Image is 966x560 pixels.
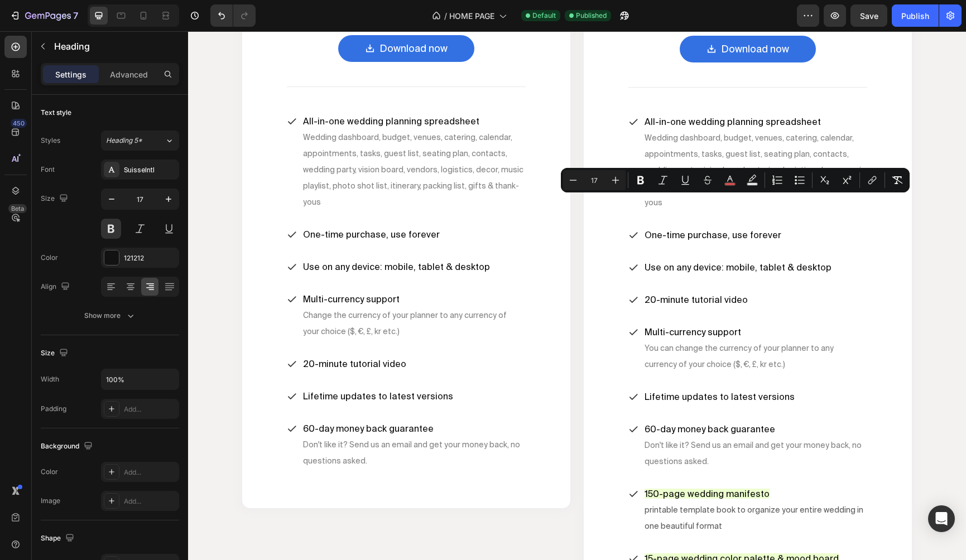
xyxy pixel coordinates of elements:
div: Editor contextual toolbar [561,168,910,192]
span: You can change the currency of your planner to any currency of your choice ($, €, £, kr etc.) [456,312,646,337]
div: Size [41,191,70,206]
span: Multi-currency support [456,296,553,306]
div: Beta [8,204,27,213]
span: 60-day money back guarantee [456,393,587,403]
div: Undo/Redo [210,4,256,27]
button: Save [850,4,887,27]
span: printable template book to organize your entire wedding in one beautiful format [456,474,675,499]
span: 20-minute tutorial video [456,263,560,273]
div: Add... [124,467,176,477]
iframe: Design area [188,31,966,560]
p: 7 [73,9,78,22]
div: Add... [124,496,176,506]
p: Settings [55,69,86,80]
div: Publish [901,10,929,22]
span: 150-page wedding manifesto [456,457,581,467]
button: Show more [41,306,179,326]
div: Color [41,253,58,263]
div: 121212 [124,253,176,263]
button: 7 [4,4,83,27]
span: Heading 5* [106,136,142,146]
div: Width [41,374,59,384]
div: Shape [41,531,76,546]
span: All-in-one wedding planning spreadsheet [456,85,633,95]
div: Styles [41,136,60,146]
button: Publish [892,4,939,27]
p: Advanced [110,69,148,80]
div: Add... [124,404,176,414]
span: Save [860,11,878,21]
button: Heading 5* [101,131,179,151]
div: Image [41,496,60,506]
div: Align [41,279,72,295]
div: Open Intercom Messenger [928,505,955,532]
div: Show more [84,310,136,321]
div: Color [41,467,58,477]
div: Padding [41,404,66,414]
p: Heading [54,40,175,53]
div: Size [41,346,70,361]
span: One-time purchase, use forever [456,199,593,209]
div: Text style [41,108,71,118]
span: Default [532,11,556,21]
div: 450 [11,119,27,128]
span: Use on any device: mobile, tablet & desktop [456,231,643,241]
div: Font [41,165,55,175]
div: Background [41,439,95,454]
span: Published [576,11,607,21]
span: / [444,10,447,22]
div: SuisseIntl [124,165,176,175]
span: Wedding dashboard, budget, venues, catering, calendar, appointments, tasks, guest list, seating p... [456,102,677,176]
span: 15-page wedding color palette & mood board [456,522,651,532]
span: HOME PAGE [449,10,494,22]
span: Don't like it? Send us an email and get your money back, no questions asked. [456,409,674,435]
span: Lifetime updates to latest versions [456,360,607,370]
input: Auto [102,369,179,389]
